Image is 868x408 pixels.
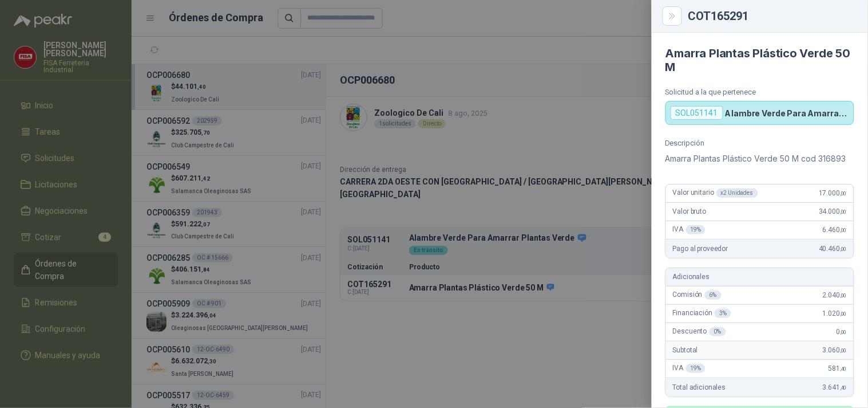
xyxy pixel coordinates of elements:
[819,189,847,197] span: 17.000
[673,225,706,234] span: IVA
[823,346,847,354] span: 3.060
[829,364,847,372] span: 581
[665,88,854,96] p: Solicitud a la que pertenece
[819,207,847,215] span: 34.000
[823,383,847,391] span: 3.641
[840,385,847,391] span: ,40
[716,189,758,198] div: x 2 Unidades
[671,106,723,120] div: SOL051141
[673,309,731,318] span: Financiación
[673,346,698,354] span: Subtotal
[673,245,728,253] span: Pago al proveedor
[837,328,847,336] span: 0
[840,190,847,197] span: ,00
[840,227,847,233] span: ,00
[840,347,847,354] span: ,00
[726,108,849,118] p: Alambre Verde Para Amarrar Plantas Verde
[840,292,847,299] span: ,00
[705,291,722,300] div: 6 %
[840,329,847,335] span: ,00
[666,268,854,287] div: Adicionales
[673,189,758,198] span: Valor unitario
[665,152,854,166] p: Amarra Plantas Plástico Verde 50 M cod 316893
[823,226,847,234] span: 6.460
[665,9,679,23] button: Close
[665,46,854,74] h4: Amarra Plantas Plástico Verde 50 M
[673,207,706,215] span: Valor bruto
[710,327,726,336] div: 0 %
[715,309,731,318] div: 3 %
[840,366,847,372] span: ,40
[840,246,847,252] span: ,00
[823,309,847,317] span: 1.020
[665,139,854,147] p: Descripción
[673,291,722,300] span: Comisión
[666,378,854,397] div: Total adicionales
[673,364,706,373] span: IVA
[840,209,847,215] span: ,00
[688,10,854,22] div: COT165291
[686,225,706,234] div: 19 %
[686,364,706,373] div: 19 %
[823,291,847,299] span: 2.040
[819,245,847,253] span: 40.460
[840,311,847,317] span: ,00
[673,327,726,336] span: Descuento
